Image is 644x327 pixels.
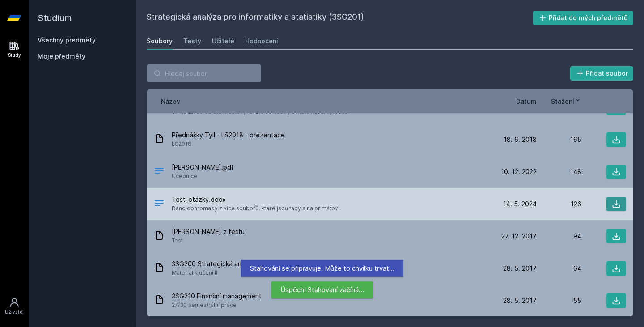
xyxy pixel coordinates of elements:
a: Study [2,36,27,63]
span: 18. 6. 2018 [504,135,537,144]
div: 94 [537,232,581,241]
span: LS2018 [172,140,285,149]
div: Úspěch! Stahovaní začíná… [271,281,373,298]
span: 14. 5. 2024 [503,200,537,208]
button: Stažení [551,97,581,106]
div: 148 [537,167,581,176]
span: 27. 12. 2017 [501,232,537,241]
span: Test [172,236,245,245]
div: Uživatel [5,309,24,315]
button: Přidat do mých předmětů [533,11,634,25]
button: Datum [516,97,537,106]
span: Učebnice [172,172,234,181]
button: Název [161,97,180,106]
span: Dáno dohromady z více souborů, které jsou tady a na primátovi. [172,204,341,213]
span: 3SG200 Strategická analýza [172,259,257,268]
input: Hledej soubor [147,64,261,82]
span: Stažení [551,97,574,106]
span: 10. 12. 2022 [501,167,537,176]
span: [PERSON_NAME].pdf [172,163,234,172]
div: Učitelé [212,37,234,46]
a: Učitelé [212,32,234,50]
a: Hodnocení [245,32,278,50]
span: [PERSON_NAME] z testu [172,227,245,236]
div: Stahování se připravuje. Může to chvilku trvat… [241,260,403,277]
span: 27/30 semestrální práce [172,301,262,310]
div: 55 [537,296,581,305]
button: Přidat soubor [570,66,634,81]
span: Moje předměty [38,52,85,61]
span: Test_otázky.docx [172,195,341,204]
h2: Strategická analýza pro informatiky a statistiky (3SG201) [147,11,533,25]
div: 165 [537,135,581,144]
span: 28. 5. 2017 [503,264,537,273]
div: Hodnocení [245,37,278,46]
a: Všechny předměty [38,36,96,44]
a: Soubory [147,32,173,50]
div: Testy [183,37,201,46]
a: Testy [183,32,201,50]
span: Přednášky Tyll - LS2018 - prezentace [172,131,285,140]
div: DOCX [154,198,165,211]
div: 126 [537,200,581,208]
div: Study [8,52,21,59]
div: 64 [537,264,581,273]
div: Soubory [147,37,173,46]
span: Materiál k učení II [172,268,257,277]
span: 3SG210 Finanční management [172,292,262,301]
a: Uživatel [2,293,27,320]
div: PDF [154,166,165,178]
span: 28. 5. 2017 [503,296,537,305]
